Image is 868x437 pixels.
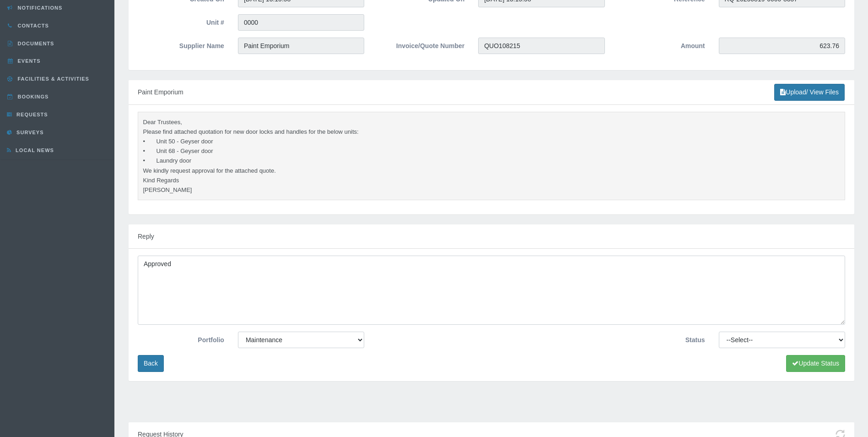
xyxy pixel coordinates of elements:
pre: Dear Trustees, Please find attached quotation for new door locks and handles for the below units:... [138,112,845,200]
span: Notifications [16,5,63,11]
span: Contacts [16,23,49,28]
span: Facilities & Activities [16,76,89,82]
label: Supplier Name [131,38,231,51]
label: Unit # [131,14,231,28]
label: Status [612,332,712,345]
span: Requests [14,112,48,117]
span: Documents [16,41,54,46]
div: Paint Emporium [129,80,854,105]
div: Reply [129,224,854,249]
label: Portfolio [131,332,231,345]
label: Amount [612,38,712,51]
span: Events [16,58,41,64]
label: Invoice/Quote Number [371,38,471,51]
button: Update Status [786,355,845,372]
span: Bookings [16,94,49,99]
a: Upload/ View Files [774,84,845,101]
a: Back [138,355,164,372]
span: Surveys [14,130,43,135]
span: Local News [13,147,54,153]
